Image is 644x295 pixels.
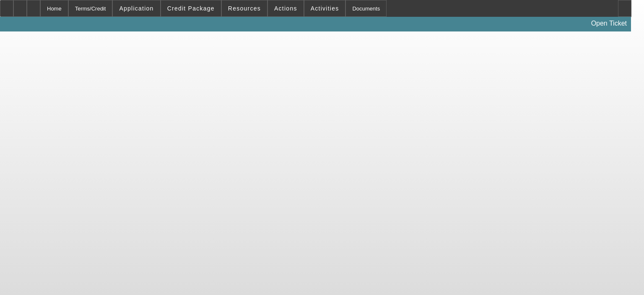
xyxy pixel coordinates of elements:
span: Credit Package [167,5,215,12]
button: Actions [268,0,304,16]
span: Resources [228,5,261,12]
button: Resources [222,0,267,16]
span: Actions [274,5,297,12]
button: Activities [304,0,345,16]
button: Application [113,0,160,16]
a: Open Ticket [588,16,630,31]
span: Application [119,5,153,12]
span: Activities [311,5,339,12]
button: Credit Package [161,0,221,16]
